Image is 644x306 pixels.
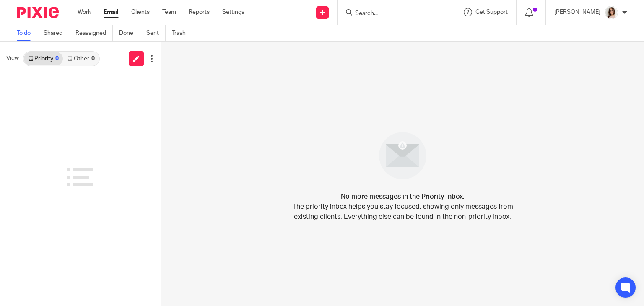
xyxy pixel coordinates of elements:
[104,8,119,16] a: Email
[55,56,59,62] div: 0
[75,25,113,41] a: Reassigned
[6,54,19,63] span: View
[554,8,600,16] p: [PERSON_NAME]
[146,25,166,41] a: Sent
[172,25,192,41] a: Trash
[131,8,150,16] a: Clients
[44,25,69,41] a: Shared
[341,192,465,202] h4: No more messages in the Priority inbox.
[222,8,244,16] a: Settings
[475,9,508,15] span: Get Support
[374,127,432,185] img: image
[17,7,59,18] img: Pixie
[162,8,176,16] a: Team
[63,52,99,65] a: Other0
[605,6,618,19] img: Caroline%20-%20HS%20-%20LI.png
[17,25,37,41] a: To do
[189,8,210,16] a: Reports
[354,10,430,18] input: Search
[291,202,514,222] p: The priority inbox helps you stay focused, showing only messages from existing clients. Everythin...
[91,56,95,62] div: 0
[78,8,91,16] a: Work
[24,52,63,65] a: Priority0
[119,25,140,41] a: Done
